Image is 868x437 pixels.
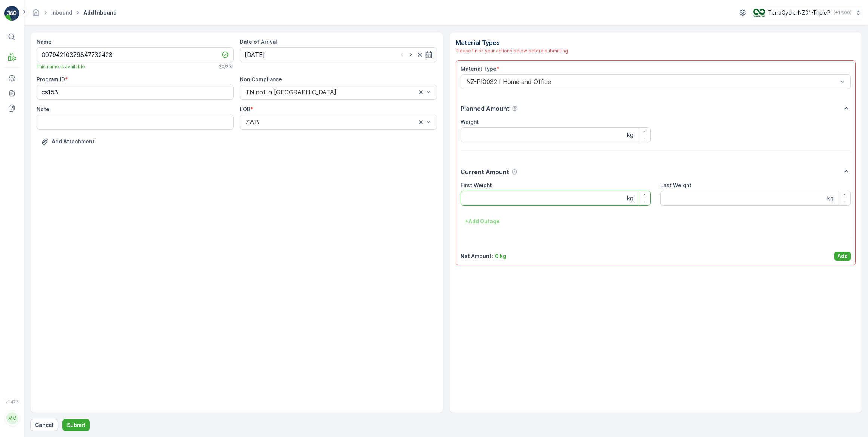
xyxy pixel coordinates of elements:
p: Planned Amount [461,104,510,113]
p: kg [627,130,633,139]
label: Program ID [37,76,65,82]
button: TerraCycle-NZ01-TripleP(+12:00) [753,6,862,19]
button: MM [4,406,19,431]
div: MM [6,412,18,424]
label: LOB [240,106,250,112]
div: Please finish your actions below before submitting. [456,47,856,54]
p: Cancel [35,421,54,429]
span: v 1.47.3 [4,400,19,404]
span: Tare Weight : [6,160,42,166]
p: Submit [67,421,85,429]
p: Net Amount : [461,252,493,260]
label: Material Type [461,66,496,72]
p: kg [627,194,633,203]
p: TerraCycle-NZ01-TripleP [768,9,831,16]
img: TC_7kpGtVS.png [753,9,765,17]
p: kg [827,194,834,203]
div: Help Tooltip Icon [512,106,518,112]
span: 30 [42,160,49,166]
label: Date of Arrival [240,39,277,45]
label: Weight [461,119,479,125]
p: Add [837,252,848,260]
label: Name [37,39,52,45]
button: Upload File [37,136,99,148]
span: Name : [6,123,25,129]
span: Pallet [40,172,55,179]
button: Cancel [30,419,58,431]
p: 0 kg [495,252,506,260]
img: logo [4,6,19,21]
p: + Add Outage [465,218,500,225]
label: Non Compliance [240,76,282,82]
span: Pallet_NZ01 #453 [25,123,70,129]
input: dd/mm/yyyy [240,47,437,62]
span: Asset Type : [6,172,40,179]
button: Submit [62,419,90,431]
p: Material Types [456,38,856,47]
span: - [39,148,42,154]
span: This name is available [37,64,85,70]
a: Homepage [32,11,40,18]
p: 20 / 255 [219,64,234,70]
span: Total Weight : [6,135,44,142]
p: Current Amount [461,167,509,176]
label: Note [37,106,49,112]
span: NZ-PI0002 I Aluminium flexibles [32,185,116,191]
a: Inbound [51,9,72,16]
p: Pallet_NZ01 #453 [407,6,459,15]
p: ( +12:00 ) [834,10,852,16]
button: +Add Outage [461,215,504,227]
label: First Weight [461,182,492,188]
span: Net Weight : [6,148,39,154]
span: 30 [44,135,51,142]
span: Add Inbound [82,9,118,16]
p: Add Attachment [52,138,95,145]
div: Help Tooltip Icon [511,169,517,175]
span: Material : [6,185,32,191]
button: Add [834,252,851,261]
label: Last Weight [660,182,691,188]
